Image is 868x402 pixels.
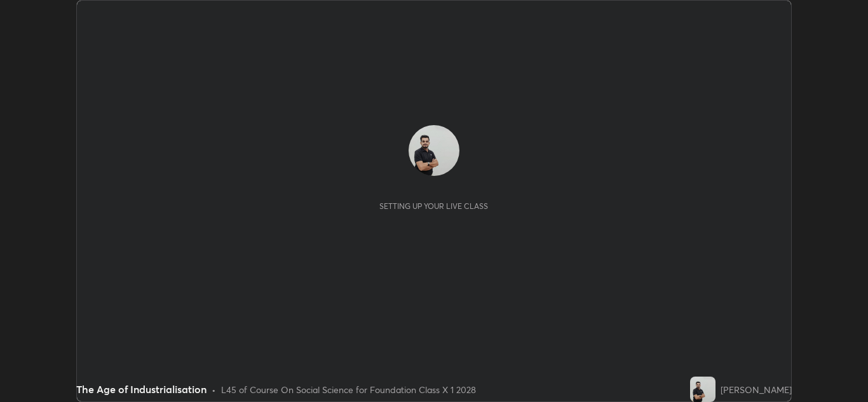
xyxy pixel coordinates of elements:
img: 216d930331204b24b5174562c204b82f.jpg [690,377,715,402]
div: [PERSON_NAME] [721,383,792,396]
img: 216d930331204b24b5174562c204b82f.jpg [409,125,459,176]
div: L45 of Course On Social Science for Foundation Class X 1 2028 [221,383,476,396]
div: The Age of Industrialisation [76,382,207,397]
div: Setting up your live class [379,201,488,211]
div: • [212,383,216,396]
